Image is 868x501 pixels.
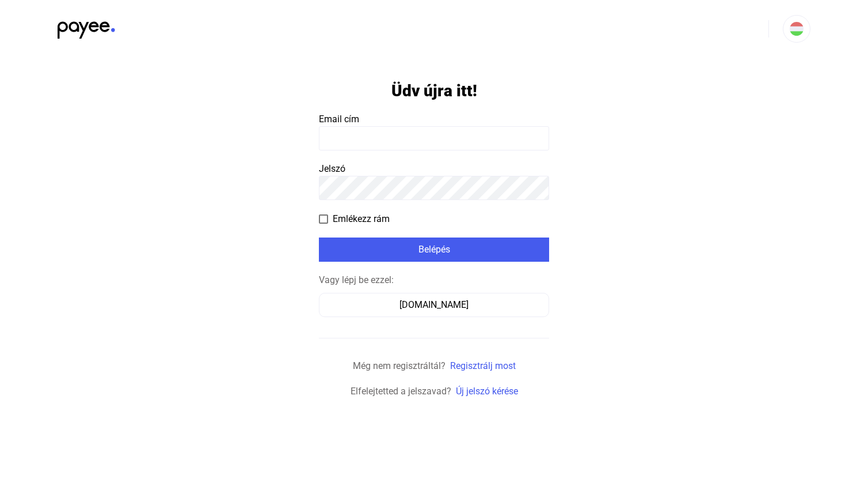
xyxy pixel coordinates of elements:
[323,298,545,312] div: [DOMAIN_NAME]
[391,81,477,101] h1: Üdv újra itt!
[319,238,549,262] button: Belépés
[58,15,115,39] img: black-payee-blue-dot.svg
[456,386,518,397] a: Új jelszó kérése
[319,114,359,125] span: Email cím
[333,212,390,226] span: Emlékezz rám
[319,293,549,317] button: [DOMAIN_NAME]
[353,360,446,371] span: Még nem regisztráltál?
[319,273,549,287] div: Vagy lépj be ezzel:
[319,299,549,310] a: [DOMAIN_NAME]
[319,163,345,174] span: Jelszó
[790,22,804,36] img: HU
[322,243,546,257] div: Belépés
[783,15,810,43] button: HU
[351,386,451,397] span: Elfelejtetted a jelszavad?
[450,360,516,371] a: Regisztrálj most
